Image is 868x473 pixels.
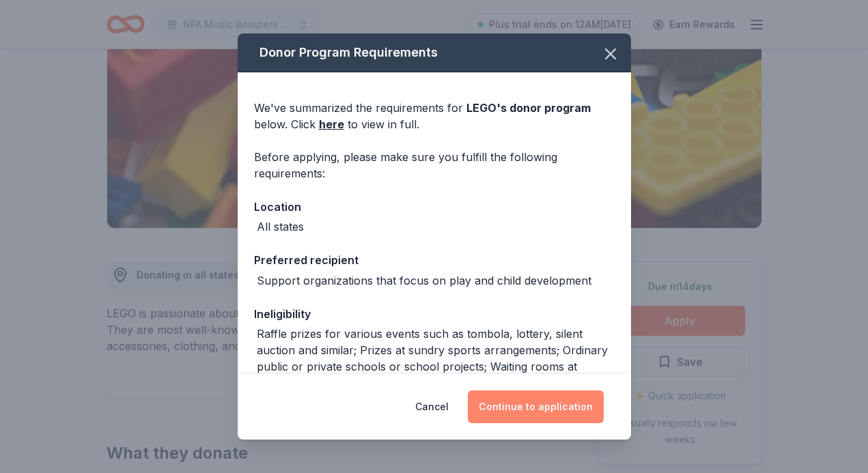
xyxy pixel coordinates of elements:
div: Ineligibility [254,305,615,323]
div: Preferred recipient [254,251,615,269]
div: We've summarized the requirements for below. Click to view in full. [254,100,615,132]
div: Support organizations that focus on play and child development [257,272,591,289]
button: Continue to application [468,390,604,423]
a: here [319,116,344,132]
button: Cancel [415,390,449,423]
div: Location [254,198,615,216]
div: Donor Program Requirements [238,33,631,72]
span: LEGO 's donor program [466,101,591,115]
div: Before applying, please make sure you fulfill the following requirements: [254,149,615,182]
div: All states [257,218,304,235]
